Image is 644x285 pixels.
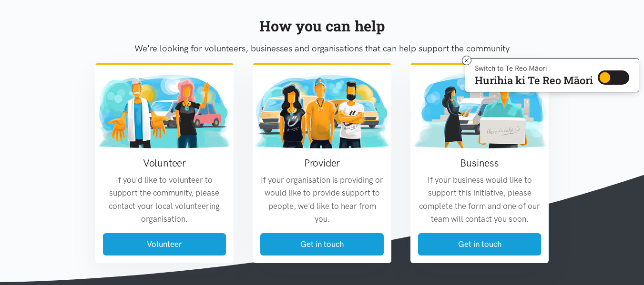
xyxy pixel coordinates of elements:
[95,41,549,56] p: We're looking for volunteers, businesses and organisations that can help support the community
[103,156,226,170] h3: Volunteer
[260,174,384,226] p: If your organisation is providing or would like to provide support to people, we'd like to hear f...
[475,66,593,71] p: Switch to Te Reo Māori
[475,76,593,85] p: Hurihia ki Te Reo Māori
[418,156,542,170] h3: Business
[418,233,542,256] a: Get in touch
[260,156,384,170] h3: Provider
[418,174,542,226] p: If your business would like to support this initiative, please complete the form and one of our t...
[103,174,226,226] p: If you'd like to volunteer to support the community, please contact your local volunteering organ...
[95,14,549,38] div: How you can help
[103,233,226,256] a: Volunteer
[260,233,384,256] a: Get in touch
